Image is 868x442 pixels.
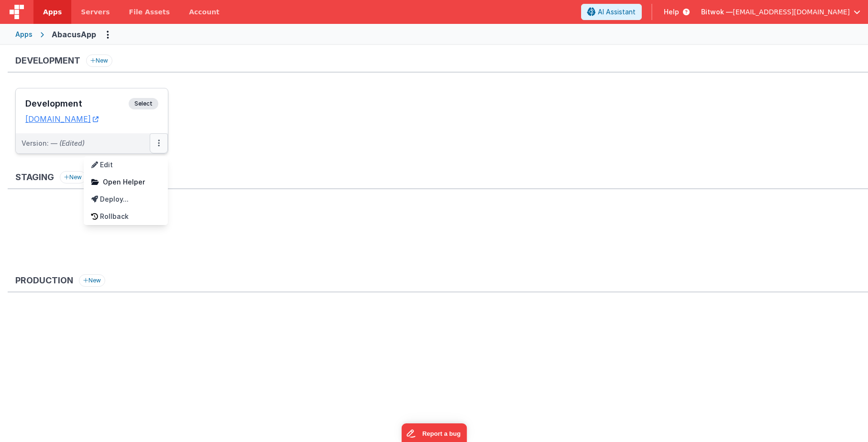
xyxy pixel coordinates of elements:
[84,208,168,225] a: Rollback
[103,178,145,186] span: Open Helper
[701,7,733,17] span: Bitwok —
[81,7,110,17] span: Servers
[733,7,850,17] span: [EMAIL_ADDRESS][DOMAIN_NAME]
[664,7,679,17] span: Help
[598,7,636,17] span: AI Assistant
[84,156,168,225] div: Options
[701,7,860,17] button: Bitwok — [EMAIL_ADDRESS][DOMAIN_NAME]
[129,7,170,17] span: File Assets
[581,4,642,20] button: AI Assistant
[84,191,168,208] a: Deploy...
[84,156,168,173] a: Edit
[43,7,62,17] span: Apps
